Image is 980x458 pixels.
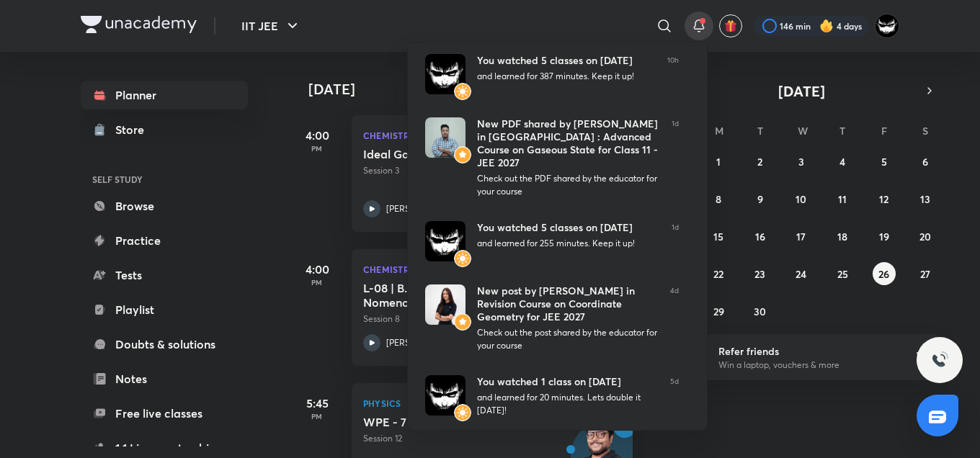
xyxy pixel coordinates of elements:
span: 5d [670,375,679,417]
div: and learned for 387 minutes. Keep it up! [477,70,656,83]
span: 10h [667,54,679,94]
img: Avatar [425,221,465,261]
div: You watched 1 class on [DATE] [477,375,659,388]
img: Avatar [425,284,465,325]
img: Avatar [454,404,471,421]
div: New PDF shared by [PERSON_NAME] in [GEOGRAPHIC_DATA] : Advanced Course on Gaseous State for Class... [477,117,660,169]
div: New post by [PERSON_NAME] in Revision Course on Coordinate Geometry for JEE 2027 [477,284,659,323]
div: and learned for 20 minutes. Lets double it [DATE]! [477,391,659,417]
img: Avatar [454,146,471,163]
img: Avatar [425,54,465,94]
div: You watched 5 classes on [DATE] [477,54,656,67]
div: You watched 5 classes on [DATE] [477,221,660,234]
img: Avatar [425,117,465,158]
a: AvatarAvatarYou watched 5 classes on [DATE]and learned for 255 minutes. Keep it up!1d [408,210,696,273]
div: and learned for 255 minutes. Keep it up! [477,237,660,250]
span: 1d [672,221,679,261]
div: Check out the PDF shared by the educator for your course [477,172,660,198]
a: AvatarAvatarYou watched 5 classes on [DATE]and learned for 387 minutes. Keep it up!10h [408,42,696,106]
img: Avatar [425,375,465,416]
a: AvatarAvatarNew post by [PERSON_NAME] in Revision Course on Coordinate Geometry for JEE 2027Check... [408,273,696,364]
img: Avatar [454,83,471,100]
span: 1d [672,117,679,198]
a: AvatarAvatarYou watched 1 class on [DATE]and learned for 20 minutes. Lets double it [DATE]!5d [408,364,696,428]
span: 4d [670,284,679,352]
div: Check out the post shared by the educator for your course [477,326,659,352]
a: AvatarAvatarNew PDF shared by [PERSON_NAME] in [GEOGRAPHIC_DATA] : Advanced Course on Gaseous Sta... [408,106,696,210]
img: Avatar [454,313,471,331]
img: Avatar [454,250,471,267]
